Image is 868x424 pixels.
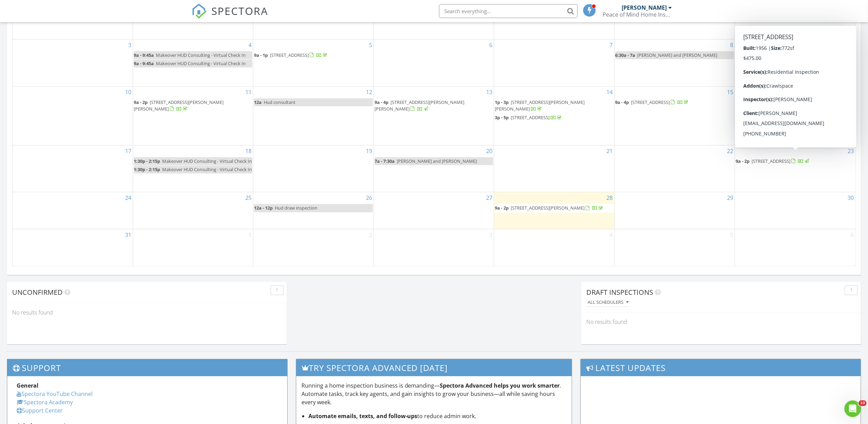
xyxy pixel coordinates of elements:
[488,229,494,240] a: Go to September 3, 2025
[127,39,133,51] a: Go to August 3, 2025
[134,52,154,58] span: 9a - 9:45a
[729,39,735,51] a: Go to August 8, 2025
[244,87,253,98] a: Go to August 11, 2025
[614,229,735,266] td: Go to September 5, 2025
[17,390,93,398] a: Spectora YouTube Channel
[631,99,670,105] span: [STREET_ADDRESS]
[133,86,253,145] td: Go to August 11, 2025
[736,158,749,164] span: 9a - 2p
[586,298,630,307] button: All schedulers
[614,145,735,192] td: Go to August 22, 2025
[581,312,861,331] div: No results found
[365,192,374,203] a: Go to August 26, 2025
[374,39,494,86] td: Go to August 6, 2025
[440,382,560,389] strong: Spectora Advanced helps you work smarter
[124,229,133,240] a: Go to August 31, 2025
[368,39,374,51] a: Go to August 5, 2025
[17,398,73,406] a: Spectora Academy
[134,98,252,113] a: 9a - 2p [STREET_ADDRESS][PERSON_NAME][PERSON_NAME]
[12,86,133,145] td: Go to August 10, 2025
[494,39,614,86] td: Go to August 7, 2025
[156,60,246,67] span: Makeover HUD Consulting - Virtual Check In
[735,192,855,229] td: Go to August 30, 2025
[488,39,494,51] a: Go to August 6, 2025
[586,288,653,297] span: Draft Inspections
[638,52,718,58] span: [PERSON_NAME] and [PERSON_NAME]
[254,52,328,58] a: 9a - 1p [STREET_ADDRESS]
[615,99,629,105] span: 9a - 4p
[614,192,735,229] td: Go to August 29, 2025
[736,158,810,164] a: 9a - 2p [STREET_ADDRESS]
[494,86,614,145] td: Go to August 14, 2025
[494,145,614,192] td: Go to August 21, 2025
[162,158,252,164] span: Makeover HUD Consulting - Virtual Check In
[495,205,509,211] span: 9a - 2p
[365,145,374,157] a: Go to August 19, 2025
[134,158,160,164] span: 1:30p - 2:15p
[495,98,613,113] a: 1p - 3p [STREET_ADDRESS][PERSON_NAME][PERSON_NAME]
[247,229,253,240] a: Go to September 1, 2025
[603,11,672,18] div: Peace of Mind Home Inspections.
[495,205,604,211] a: 9a - 2p [STREET_ADDRESS][PERSON_NAME]
[124,145,133,157] a: Go to August 17, 2025
[735,229,855,266] td: Go to September 6, 2025
[605,145,614,157] a: Go to August 21, 2025
[17,407,63,414] a: Support Center
[495,99,585,112] a: 1p - 3p [STREET_ADDRESS][PERSON_NAME][PERSON_NAME]
[495,114,509,121] span: 3p - 5p
[588,300,629,305] div: All schedulers
[124,192,133,203] a: Go to August 24, 2025
[253,192,374,229] td: Go to August 26, 2025
[264,99,296,105] span: Hud consultant
[296,359,572,376] h3: Try spectora advanced [DATE]
[511,114,550,121] span: [STREET_ADDRESS]
[849,229,855,240] a: Go to September 6, 2025
[485,145,494,157] a: Go to August 20, 2025
[614,86,735,145] td: Go to August 15, 2025
[253,86,374,145] td: Go to August 12, 2025
[374,86,494,145] td: Go to August 13, 2025
[253,39,374,86] td: Go to August 5, 2025
[608,229,614,240] a: Go to September 4, 2025
[581,359,861,376] h3: Latest Updates
[495,99,509,105] span: 1p - 3p
[253,145,374,192] td: Go to August 19, 2025
[254,99,262,105] span: 12a
[859,400,867,406] span: 10
[729,229,735,240] a: Go to September 5, 2025
[844,400,861,417] iframe: Intercom live chat
[12,192,133,229] td: Go to August 24, 2025
[254,51,372,60] a: 9a - 1p [STREET_ADDRESS]
[12,288,63,297] span: Unconfirmed
[494,192,614,229] td: Go to August 28, 2025
[134,99,223,112] a: 9a - 2p [STREET_ADDRESS][PERSON_NAME][PERSON_NAME]
[133,145,253,192] td: Go to August 18, 2025
[374,145,494,192] td: Go to August 20, 2025
[615,52,635,58] span: 6:30a - 7a
[849,39,855,51] a: Go to August 9, 2025
[192,9,269,24] a: SPECTORA
[735,39,855,86] td: Go to August 9, 2025
[17,382,38,389] strong: General
[511,205,585,211] span: [STREET_ADDRESS][PERSON_NAME]
[736,157,854,166] a: 9a - 2p [STREET_ADDRESS]
[270,52,309,58] span: [STREET_ADDRESS]
[752,158,790,164] span: [STREET_ADDRESS]
[735,145,855,192] td: Go to August 23, 2025
[495,114,563,121] a: 3p - 5p [STREET_ADDRESS]
[7,303,287,322] div: No results found
[12,39,133,86] td: Go to August 3, 2025
[608,39,614,51] a: Go to August 7, 2025
[368,229,374,240] a: Go to September 2, 2025
[622,4,667,11] div: [PERSON_NAME]
[846,87,855,98] a: Go to August 16, 2025
[244,145,253,157] a: Go to August 18, 2025
[134,166,160,173] span: 1:30p - 2:15p
[124,87,133,98] a: Go to August 10, 2025
[254,52,268,58] span: 9a - 1p
[375,99,464,112] span: [STREET_ADDRESS][PERSON_NAME][PERSON_NAME]
[495,114,613,122] a: 3p - 5p [STREET_ADDRESS]
[301,381,567,406] p: Running a home inspection business is demanding— . Automate tasks, track key agents, and gain ins...
[134,60,154,67] span: 9a - 9:45a
[439,4,578,18] input: Search everything...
